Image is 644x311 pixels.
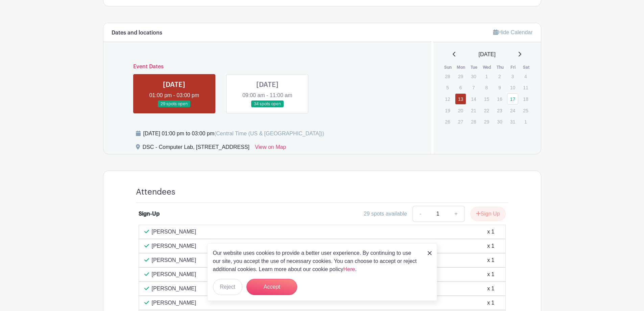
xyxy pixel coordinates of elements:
th: Mon [455,64,468,71]
button: Sign Up [470,207,506,221]
p: [PERSON_NAME] [152,228,196,236]
span: [DATE] [479,50,496,59]
p: 30 [468,71,479,82]
h4: Attendees [136,187,175,197]
p: 19 [442,105,453,116]
div: x 1 [487,285,494,293]
a: 17 [507,93,518,105]
div: x 1 [487,299,494,307]
p: 4 [520,71,531,82]
p: 5 [442,82,453,93]
p: 30 [494,116,505,127]
p: [PERSON_NAME] [152,285,196,293]
a: Hide Calendar [493,29,532,35]
p: 9 [494,82,505,93]
p: [PERSON_NAME] [152,299,196,307]
p: 28 [468,116,479,127]
p: 31 [507,116,518,127]
p: 12 [442,94,453,104]
div: x 1 [487,242,494,250]
h6: Event Dates [128,64,407,70]
a: - [412,206,428,222]
h6: Dates and locations [112,30,162,36]
button: Accept [246,279,297,295]
p: 2 [494,71,505,82]
p: 27 [455,116,466,127]
p: [PERSON_NAME] [152,270,196,279]
p: 18 [520,94,531,104]
img: close_button-5f87c8562297e5c2d7936805f587ecaba9071eb48480494691a3f1689db116b3.svg [428,251,432,255]
div: DSC - Computer Lab, [STREET_ADDRESS] [143,143,250,154]
p: [PERSON_NAME] [152,256,196,264]
p: 25 [520,105,531,116]
a: + [448,206,464,222]
p: 1 [520,116,531,127]
div: Sign-Up [139,210,160,218]
p: 29 [481,116,492,127]
div: x 1 [487,270,494,279]
th: Tue [468,64,481,71]
p: 23 [494,105,505,116]
div: [DATE] 01:00 pm to 03:00 pm [143,130,324,138]
p: 1 [481,71,492,82]
p: 7 [468,82,479,93]
p: 26 [442,116,453,127]
p: 8 [481,82,492,93]
p: 29 [455,71,466,82]
p: 21 [468,105,479,116]
a: 13 [455,93,466,105]
p: 28 [442,71,453,82]
button: Reject [213,279,242,295]
p: Our website uses cookies to provide a better user experience. By continuing to use our site, you ... [213,249,421,273]
p: [PERSON_NAME] [152,242,196,250]
p: 22 [481,105,492,116]
p: 10 [507,82,518,93]
th: Sat [520,64,533,71]
p: 3 [507,71,518,82]
p: 15 [481,94,492,104]
p: 20 [455,105,466,116]
p: 24 [507,105,518,116]
th: Fri [507,64,520,71]
a: View on Map [255,143,286,154]
p: 6 [455,82,466,93]
div: x 1 [487,228,494,236]
span: (Central Time (US & [GEOGRAPHIC_DATA])) [214,131,324,136]
div: x 1 [487,256,494,264]
p: 14 [468,94,479,104]
th: Thu [494,64,507,71]
th: Wed [481,64,494,71]
p: 11 [520,82,531,93]
th: Sun [442,64,455,71]
div: 29 spots available [364,210,407,218]
a: Here [343,266,355,272]
p: 16 [494,94,505,104]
